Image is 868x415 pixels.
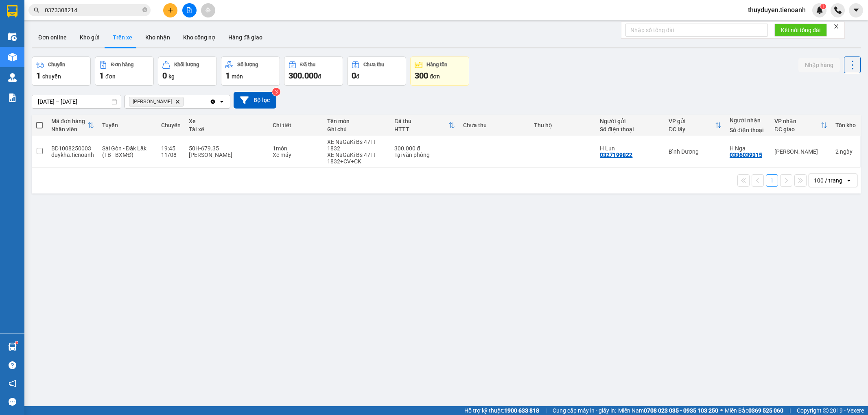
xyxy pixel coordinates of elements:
[221,56,280,86] button: Số lượng1món
[318,73,321,80] span: đ
[504,407,539,414] strong: 1900 633 818
[463,122,526,128] div: Chưa thu
[426,62,447,67] div: Hàng tồn
[139,28,177,47] button: Kho nhận
[225,71,230,80] span: 1
[644,407,718,414] strong: 0708 023 035 - 0935 103 250
[133,98,172,105] span: Cư Kuin
[835,148,856,155] div: 2
[8,53,17,61] img: warehouse-icon
[720,409,723,412] span: ⚪️
[289,71,318,80] span: 300.000
[545,406,547,415] span: |
[8,343,17,351] img: warehouse-icon
[9,398,16,406] span: message
[741,5,812,15] span: thuyduyen.tienoanh
[846,177,852,184] svg: open
[534,122,592,128] div: Thu hộ
[237,62,258,67] div: Số lượng
[7,5,17,17] img: logo-vxr
[833,24,839,29] span: close
[363,62,384,67] div: Chưa thu
[600,152,632,158] div: 0327199822
[48,62,65,67] div: Chuyến
[232,73,243,80] span: món
[177,28,222,47] button: Kho công nợ
[42,73,61,80] span: chuyến
[553,406,616,415] span: Cung cấp máy in - giấy in:
[327,152,386,165] div: XE NaGaKi Bs 47FF-1832+CV+CK
[625,24,768,37] input: Nhập số tổng đài
[73,28,106,47] button: Kho gửi
[798,58,840,72] button: Nhập hàng
[356,73,359,80] span: đ
[142,7,147,12] span: close-circle
[748,407,783,414] strong: 0369 525 060
[834,7,842,14] img: phone-icon
[51,145,94,152] div: BD1008250003
[219,98,225,105] svg: open
[816,7,823,14] img: icon-new-feature
[774,126,821,133] div: ĐC giao
[822,4,824,9] span: 1
[849,3,863,17] button: caret-down
[600,118,660,124] div: Người gửi
[394,118,448,124] div: Đã thu
[34,7,39,13] span: search
[162,71,167,80] span: 0
[390,115,459,136] th: Toggle SortBy
[51,118,87,124] div: Mã đơn hàng
[415,71,428,80] span: 300
[99,71,104,80] span: 1
[174,62,199,67] div: Khối lượng
[835,122,856,128] div: Tồn kho
[327,139,386,152] div: XE NaGaKi Bs 47FF-1832
[189,145,265,152] div: 50H-679.35
[129,97,184,106] span: Cư Kuin, close by backspace
[774,24,827,37] button: Kết nối tổng đài
[142,7,147,14] span: close-circle
[347,56,406,86] button: Chưa thu0đ
[327,126,386,133] div: Ghi chú
[669,126,715,133] div: ĐC lấy
[102,122,153,128] div: Tuyến
[161,145,181,152] div: 19:45
[8,33,17,41] img: warehouse-icon
[9,380,16,387] span: notification
[8,93,17,102] img: solution-icon
[161,122,181,128] div: Chuyến
[327,118,386,124] div: Tên món
[189,126,265,133] div: Tài xế
[168,73,175,80] span: kg
[823,408,829,413] span: copyright
[189,118,265,124] div: Xe
[394,145,455,152] div: 300.000 đ
[781,26,820,35] span: Kết nối tổng đài
[273,122,319,128] div: Chi tiết
[600,145,660,152] div: H Lun
[163,3,177,17] button: plus
[106,28,139,47] button: Trên xe
[189,152,265,158] div: [PERSON_NAME]
[45,6,141,15] input: Tìm tên, số ĐT hoặc mã đơn
[766,174,778,187] button: 1
[394,126,448,133] div: HTTT
[32,28,73,47] button: Đơn online
[284,56,343,86] button: Đã thu300.000đ
[185,98,186,106] input: Selected Cư Kuin.
[770,115,831,136] th: Toggle SortBy
[186,7,192,13] span: file-add
[430,73,440,80] span: đơn
[234,92,276,109] button: Bộ lọc
[105,73,116,80] span: đơn
[102,145,146,158] span: Sài Gòn - Đăk Lăk (TB - BXMĐ)
[8,73,17,82] img: warehouse-icon
[814,176,842,185] div: 100 / trang
[161,152,181,158] div: 11/08
[205,7,211,13] span: aim
[600,126,660,133] div: Số điện thoại
[774,148,827,155] div: [PERSON_NAME]
[210,98,216,105] svg: Clear all
[47,115,98,136] th: Toggle SortBy
[665,115,726,136] th: Toggle SortBy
